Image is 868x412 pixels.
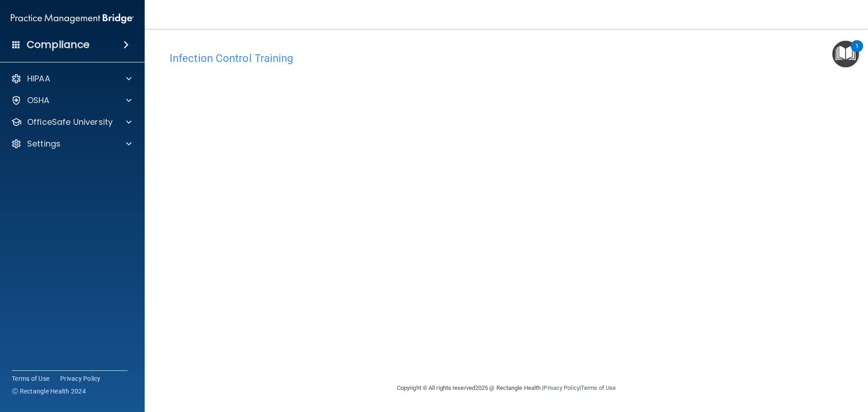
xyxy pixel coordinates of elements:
[27,38,90,51] h4: Compliance
[341,374,671,403] div: Copyright © All rights reserved 2025 @ Rectangle Health | |
[12,374,49,383] a: Terms of Use
[12,387,86,396] span: Ⓒ Rectangle Health 2024
[27,95,50,106] p: OSHA
[11,95,132,106] a: OSHA
[11,73,132,84] a: HIPAA
[11,138,132,149] a: Settings
[170,69,622,347] iframe: infection-control-training
[60,374,101,383] a: Privacy Policy
[170,52,843,64] h4: Infection Control Training
[27,138,61,149] p: Settings
[543,384,579,391] a: Privacy Policy
[832,41,859,67] button: Open Resource Center, 1 new notification
[11,9,134,28] img: PMB logo
[581,384,616,391] a: Terms of Use
[27,73,50,84] p: HIPAA
[11,117,132,128] a: OfficeSafe University
[855,46,859,58] div: 1
[27,117,113,128] p: OfficeSafe University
